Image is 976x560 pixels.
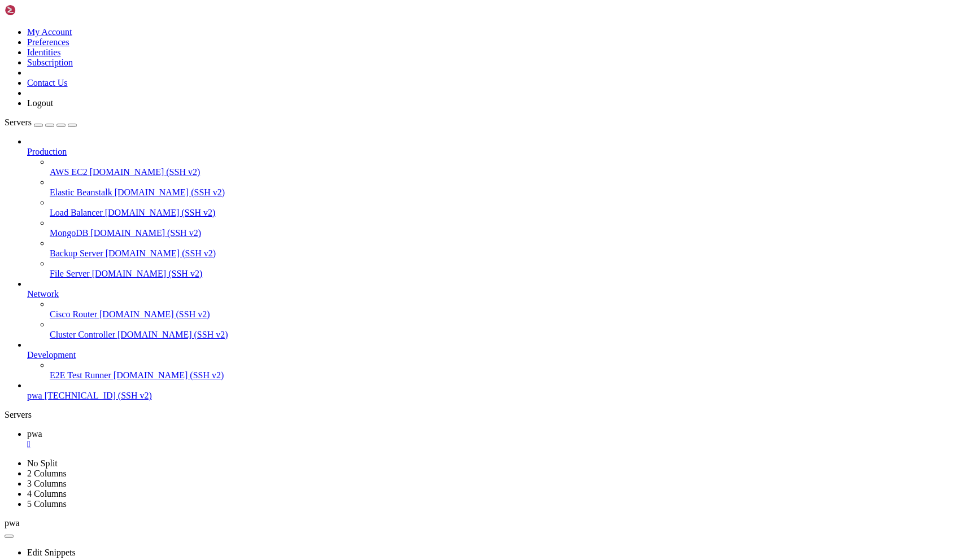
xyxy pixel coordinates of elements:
span: Backup Server [50,248,103,258]
a: Identities [27,47,61,57]
a: Load Balancer [DOMAIN_NAME] (SSH v2) [50,208,971,218]
span: ~ [72,61,77,70]
span: File Server [50,269,90,278]
li: Network [27,279,971,340]
a: Production [27,147,971,157]
span: [TECHNICAL_ID] (SSH v2) [45,391,152,400]
div: (18, 6) [90,61,95,71]
x-row: * Management: [URL][DOMAIN_NAME] [5,33,828,42]
span: AWS EC2 [50,167,88,177]
a: Logout [27,98,53,108]
a: Subscription [27,58,73,67]
span: [DOMAIN_NAME] (SSH v2) [90,167,201,177]
span: Cisco Router [50,309,97,319]
li: Elastic Beanstalk [DOMAIN_NAME] (SSH v2) [50,177,971,198]
li: E2E Test Runner [DOMAIN_NAME] (SSH v2) [50,360,971,380]
li: Cisco Router [DOMAIN_NAME] (SSH v2) [50,299,971,320]
a: 5 Columns [27,499,67,509]
span: Development [27,350,76,360]
a: Backup Server [DOMAIN_NAME] (SSH v2) [50,248,971,259]
a: 2 Columns [27,469,67,478]
a: My Account [27,27,72,37]
a: Elastic Beanstalk [DOMAIN_NAME] (SSH v2) [50,187,971,198]
span: admin@bbc25app [5,61,68,70]
div: Servers [5,410,971,420]
span: [DOMAIN_NAME] (SSH v2) [114,370,224,380]
x-row: * Documentation: [URL][DOMAIN_NAME] [5,23,828,33]
x-row: : $ [5,61,828,71]
a: No Split [27,458,58,468]
a: Preferences [27,37,69,47]
li: File Server [DOMAIN_NAME] (SSH v2) [50,259,971,279]
a: Cluster Controller [DOMAIN_NAME] (SSH v2) [50,330,971,340]
x-row: Last login: [DATE] from [TECHNICAL_ID] [5,51,828,61]
a: Development [27,350,971,360]
span: Servers [5,117,32,127]
a:  [27,439,971,449]
x-row: * Support: [URL][DOMAIN_NAME] [5,42,828,52]
span: Load Balancer [50,208,103,217]
span: pwa [5,518,20,528]
a: 4 Columns [27,489,67,498]
a: Edit Snippets [27,548,76,557]
li: Load Balancer [DOMAIN_NAME] (SSH v2) [50,198,971,218]
a: Network [27,289,971,299]
a: pwa [27,429,971,449]
span: Cluster Controller [50,330,115,339]
li: pwa [TECHNICAL_ID] (SSH v2) [27,380,971,401]
a: Servers [5,117,77,127]
span: Network [27,289,59,299]
span: E2E Test Runner [50,370,111,380]
span: [DOMAIN_NAME] (SSH v2) [106,248,216,258]
a: 3 Columns [27,479,67,488]
span: MongoDB [50,228,88,238]
span: pwa [27,429,42,439]
span: [DOMAIN_NAME] (SSH v2) [99,309,210,319]
span: [DOMAIN_NAME] (SSH v2) [115,187,225,197]
li: AWS EC2 [DOMAIN_NAME] (SSH v2) [50,157,971,177]
a: File Server [DOMAIN_NAME] (SSH v2) [50,269,971,279]
a: Contact Us [27,78,68,88]
x-row: Welcome to Ubuntu 24.04.3 LTS (GNU/Linux 6.8.0-71-generic x86_64) [5,5,828,14]
span: [DOMAIN_NAME] (SSH v2) [117,330,228,339]
a: AWS EC2 [DOMAIN_NAME] (SSH v2) [50,167,971,177]
a: pwa [TECHNICAL_ID] (SSH v2) [27,391,971,401]
span: [DOMAIN_NAME] (SSH v2) [92,269,203,278]
a: E2E Test Runner [DOMAIN_NAME] (SSH v2) [50,370,971,380]
span: Production [27,147,67,156]
a: Cisco Router [DOMAIN_NAME] (SSH v2) [50,309,971,320]
li: Backup Server [DOMAIN_NAME] (SSH v2) [50,238,971,259]
img: Shellngn [5,5,69,16]
li: Cluster Controller [DOMAIN_NAME] (SSH v2) [50,320,971,340]
li: Production [27,137,971,279]
span: pwa [27,391,42,400]
a: MongoDB [DOMAIN_NAME] (SSH v2) [50,228,971,238]
span: [DOMAIN_NAME] (SSH v2) [105,208,216,217]
li: Development [27,340,971,380]
span: Elastic Beanstalk [50,187,112,197]
span: [DOMAIN_NAME] (SSH v2) [90,228,201,238]
li: MongoDB [DOMAIN_NAME] (SSH v2) [50,218,971,238]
